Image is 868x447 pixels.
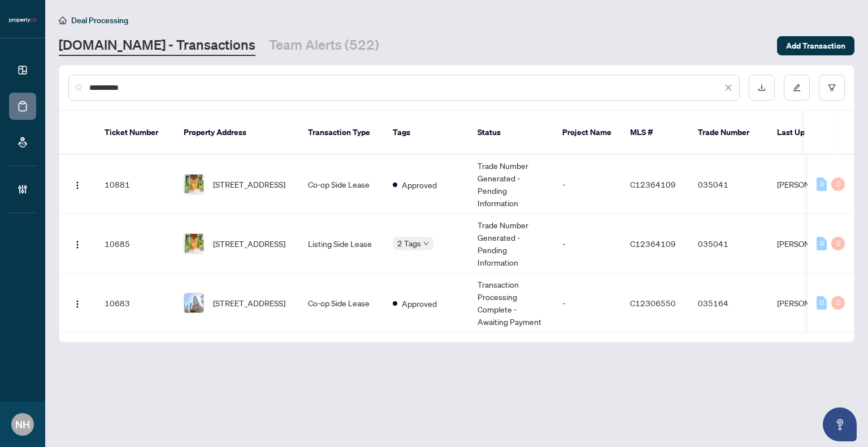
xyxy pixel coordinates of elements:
[299,274,384,333] td: Co-op Side Lease
[397,237,421,250] span: 2 Tags
[724,84,732,92] span: close
[73,181,82,190] img: Logo
[823,407,857,441] button: Open asap
[831,296,845,310] div: 0
[689,274,768,333] td: 035164
[423,241,429,246] span: down
[831,177,845,191] div: 0
[630,298,676,308] span: C12306550
[299,155,384,214] td: Co-op Side Lease
[553,214,621,274] td: -
[73,240,82,249] img: Logo
[96,214,175,274] td: 10685
[621,111,689,155] th: MLS #
[553,111,621,155] th: Project Name
[689,214,768,274] td: 035041
[784,75,810,101] button: edit
[59,16,67,24] span: home
[768,155,853,214] td: [PERSON_NAME]
[468,214,553,274] td: Trade Number Generated - Pending Information
[269,36,379,56] a: Team Alerts (522)
[68,235,86,253] button: Logo
[630,238,676,249] span: C12364109
[213,297,285,309] span: [STREET_ADDRESS]
[96,111,175,155] th: Ticket Number
[184,293,203,313] img: thumbnail-img
[768,111,853,155] th: Last Updated By
[768,214,853,274] td: [PERSON_NAME]
[68,175,86,193] button: Logo
[793,84,801,92] span: edit
[213,237,285,250] span: [STREET_ADDRESS]
[777,36,854,55] button: Add Transaction
[817,177,827,191] div: 0
[553,155,621,214] td: -
[299,214,384,274] td: Listing Side Lease
[468,111,553,155] th: Status
[175,111,299,155] th: Property Address
[96,155,175,214] td: 10881
[402,297,437,310] span: Approved
[831,237,845,250] div: 0
[299,111,384,155] th: Transaction Type
[96,274,175,333] td: 10683
[468,274,553,333] td: Transaction Processing Complete - Awaiting Payment
[71,15,128,25] span: Deal Processing
[15,416,30,432] span: NH
[768,274,853,333] td: [PERSON_NAME]
[59,36,255,56] a: [DOMAIN_NAME] - Transactions
[689,155,768,214] td: 035041
[73,300,82,309] img: Logo
[749,75,775,101] button: download
[689,111,768,155] th: Trade Number
[384,111,468,155] th: Tags
[402,179,437,191] span: Approved
[817,296,827,310] div: 0
[786,37,845,55] span: Add Transaction
[828,84,836,92] span: filter
[213,178,285,190] span: [STREET_ADDRESS]
[553,274,621,333] td: -
[184,234,203,253] img: thumbnail-img
[819,75,845,101] button: filter
[68,294,86,312] button: Logo
[9,17,36,24] img: logo
[630,179,676,189] span: C12364109
[184,175,203,194] img: thumbnail-img
[468,155,553,214] td: Trade Number Generated - Pending Information
[817,237,827,250] div: 0
[758,84,766,92] span: download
